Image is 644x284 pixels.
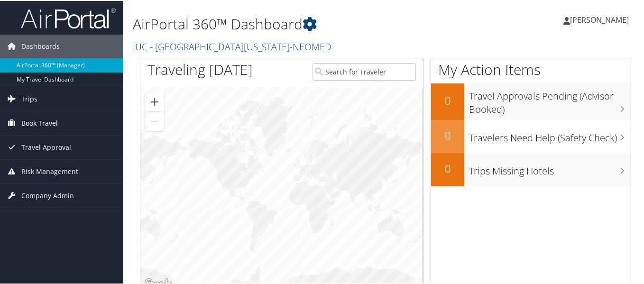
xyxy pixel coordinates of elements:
a: [PERSON_NAME] [563,5,638,33]
span: Company Admin [21,183,74,207]
h1: Traveling [DATE] [147,59,253,79]
h3: Travel Approvals Pending (Advisor Booked) [469,84,631,115]
h1: My Action Items [431,59,631,79]
button: Zoom in [145,92,164,110]
span: Travel Approval [21,135,71,158]
h3: Travelers Need Help (Safety Check) [469,126,631,144]
span: Trips [21,86,37,110]
input: Search for Traveler [313,62,416,80]
a: 0Trips Missing Hotels [431,152,631,185]
span: [PERSON_NAME] [570,14,629,24]
a: IUC - [GEOGRAPHIC_DATA][US_STATE]-NEOMED [133,39,334,52]
span: Book Travel [21,110,58,134]
h2: 0 [431,127,464,143]
button: Zoom out [145,111,164,130]
h2: 0 [431,92,464,108]
a: 0Travel Approvals Pending (Advisor Booked) [431,82,631,119]
span: Risk Management [21,159,78,183]
img: airportal-logo.png [21,6,116,28]
h2: 0 [431,160,464,176]
a: 0Travelers Need Help (Safety Check) [431,119,631,152]
h1: AirPortal 360™ Dashboard [133,13,470,33]
span: Dashboards [21,34,60,57]
h3: Trips Missing Hotels [469,159,631,177]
